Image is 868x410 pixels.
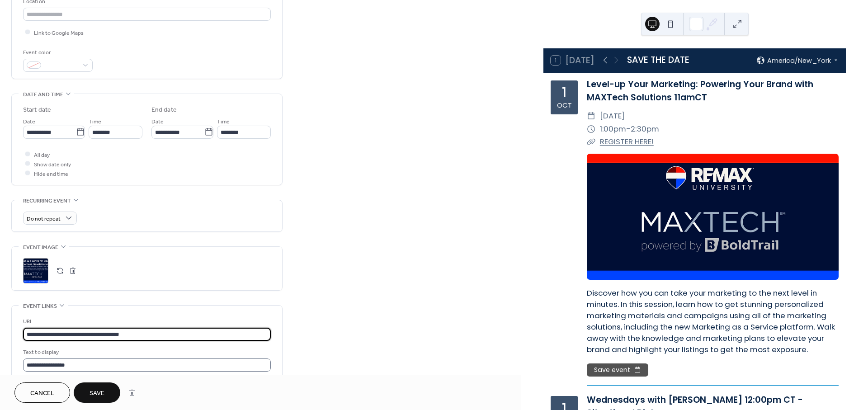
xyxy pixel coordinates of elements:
[587,109,595,123] div: ​
[23,302,57,311] span: Event links
[767,57,831,64] span: America/New_York
[587,287,839,356] div: Discover how you can take your marketing to the next level in minutes. In this session, learn how...
[587,363,648,377] button: Save event
[23,243,58,252] span: Event image
[587,123,595,136] div: ​
[600,123,626,136] span: 1:00pm
[600,109,625,123] span: [DATE]
[627,54,689,67] div: SAVE THE DATE
[34,169,68,179] span: Hide end time
[23,348,269,357] div: Text to display
[90,389,104,398] span: Save
[27,213,61,224] span: Do not repeat
[151,117,164,126] span: Date
[626,123,631,136] span: -
[23,317,269,326] div: URL
[557,102,572,108] div: Oct
[23,105,51,115] div: Start date
[587,78,813,104] a: Level-up Your Marketing: Powering Your Brand with MAXTech Solutions 11amCT
[74,382,120,403] button: Save
[23,258,48,283] div: ;
[562,86,566,99] div: 1
[217,117,230,126] span: Time
[23,48,91,57] div: Event color
[89,117,101,126] span: Time
[600,136,654,147] a: REGISTER HERE!
[34,28,84,38] span: Link to Google Maps
[23,90,63,99] span: Date and time
[34,150,50,160] span: All day
[30,389,54,398] span: Cancel
[151,105,177,115] div: End date
[14,382,70,403] button: Cancel
[34,160,71,169] span: Show date only
[587,135,595,148] div: ​
[23,117,35,126] span: Date
[631,123,659,136] span: 2:30pm
[23,196,71,206] span: Recurring event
